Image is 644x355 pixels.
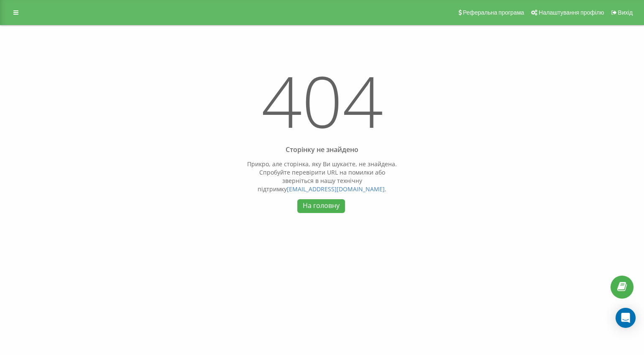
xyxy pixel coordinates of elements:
[616,308,636,328] div: Open Intercom Messenger
[463,9,524,16] span: Реферальна програма
[618,9,633,16] span: Вихід
[244,146,400,154] div: Сторінку не знайдено
[287,185,385,193] a: [EMAIL_ADDRESS][DOMAIN_NAME]
[297,199,345,213] a: На головну
[539,9,604,16] span: Налаштування профілю
[244,160,400,193] p: Прикро, але сторінка, яку Ви шукаєте, не знайдена. Спробуйте перевірити URL на помилки або зверні...
[244,55,400,154] h1: 404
